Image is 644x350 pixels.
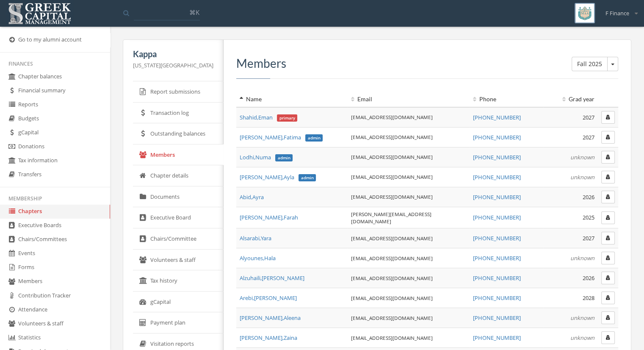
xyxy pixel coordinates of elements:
[473,314,521,322] a: [PHONE_NUMBER]
[240,294,297,302] span: Arebi , [PERSON_NAME]
[473,153,521,161] a: [PHONE_NUMBER]
[473,254,521,262] a: [PHONE_NUMBER]
[240,193,264,201] span: Abid , Ayra
[570,173,594,181] em: unknown
[240,114,297,121] a: Shahid,Emanprimary
[240,133,323,141] span: [PERSON_NAME] , Fatima
[240,214,298,221] span: [PERSON_NAME] , Farah
[543,187,598,207] td: 2026
[473,114,521,121] a: [PHONE_NUMBER]
[473,294,521,302] a: [PHONE_NUMBER]
[240,254,276,262] span: Alyounes , Hala
[133,292,224,313] a: gCapital
[543,207,598,228] td: 2025
[351,255,433,261] a: [EMAIL_ADDRESS][DOMAIN_NAME]
[240,334,297,342] span: [PERSON_NAME] , Zaina
[351,211,431,225] a: [PERSON_NAME][EMAIL_ADDRESS][DOMAIN_NAME]
[543,92,598,107] th: Grad year
[607,57,618,71] button: Fall 2025
[473,274,521,282] a: [PHONE_NUMBER]
[351,275,433,281] a: [EMAIL_ADDRESS][DOMAIN_NAME]
[240,274,304,282] a: Alzuhaili,[PERSON_NAME]
[473,193,521,201] a: [PHONE_NUMBER]
[240,294,297,302] a: Arebi,[PERSON_NAME]
[133,81,224,103] a: Report submissions
[605,9,629,17] span: F Finance
[473,133,521,141] a: [PHONE_NUMBER]
[348,92,470,107] th: Email
[133,49,213,58] h5: Kappa
[572,57,608,71] button: Fall 2025
[473,214,521,221] a: [PHONE_NUMBER]
[240,274,304,282] span: Alzuhaili , [PERSON_NAME]
[473,334,521,342] a: [PHONE_NUMBER]
[240,173,316,181] a: [PERSON_NAME],Aylaadmin
[236,92,348,107] th: Name
[133,228,224,250] a: Chairs/Committee
[236,57,618,70] h3: Members
[570,314,594,322] em: unknown
[133,144,224,166] a: Members
[133,207,224,228] a: Executive Board
[240,153,293,161] a: Lodhi,Numaadmin
[351,173,433,180] a: [EMAIL_ADDRESS][DOMAIN_NAME]
[543,268,598,288] td: 2026
[133,165,224,186] a: Chapter details
[240,114,297,121] span: Shahid , Eman
[133,103,224,124] a: Transaction log
[470,92,543,107] th: Phone
[543,107,598,128] td: 2027
[240,214,298,221] a: [PERSON_NAME],Farah
[133,61,213,70] p: [US_STATE][GEOGRAPHIC_DATA]
[351,133,433,140] a: [EMAIL_ADDRESS][DOMAIN_NAME]
[240,193,264,201] a: Abid,Ayra
[570,254,594,262] em: unknown
[240,153,293,161] span: Lodhi , Numa
[133,186,224,208] a: Documents
[570,334,594,342] em: unknown
[240,173,316,181] span: [PERSON_NAME] , Ayla
[277,114,298,122] span: primary
[133,312,224,333] a: Payment plan
[240,234,271,242] a: Alsarabi,Yara
[133,250,224,271] a: Volunteers & staff
[240,314,301,322] a: [PERSON_NAME],Aleena
[240,133,323,141] a: [PERSON_NAME],Fatimaadmin
[543,228,598,248] td: 2027
[351,114,433,120] a: [EMAIL_ADDRESS][DOMAIN_NAME]
[543,288,598,308] td: 2028
[351,193,433,200] a: [EMAIL_ADDRESS][DOMAIN_NAME]
[133,123,224,144] a: Outstanding balances
[240,234,271,242] span: Alsarabi , Yara
[543,127,598,147] td: 2027
[473,234,521,242] a: [PHONE_NUMBER]
[351,314,433,321] a: [EMAIL_ADDRESS][DOMAIN_NAME]
[600,3,638,17] div: F Finance
[240,314,301,322] span: [PERSON_NAME] , Aleena
[570,153,594,161] em: unknown
[351,334,433,341] a: [EMAIL_ADDRESS][DOMAIN_NAME]
[299,174,316,182] span: admin
[240,254,276,262] a: Alyounes,Hala
[305,134,323,142] span: admin
[275,154,293,162] span: admin
[351,235,433,242] a: [EMAIL_ADDRESS][DOMAIN_NAME]
[189,8,199,17] span: ⌘K
[473,173,521,181] a: [PHONE_NUMBER]
[351,294,433,301] a: [EMAIL_ADDRESS][DOMAIN_NAME]
[133,270,224,292] a: Tax history
[351,153,433,160] a: [EMAIL_ADDRESS][DOMAIN_NAME]
[240,334,297,342] a: [PERSON_NAME],Zaina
